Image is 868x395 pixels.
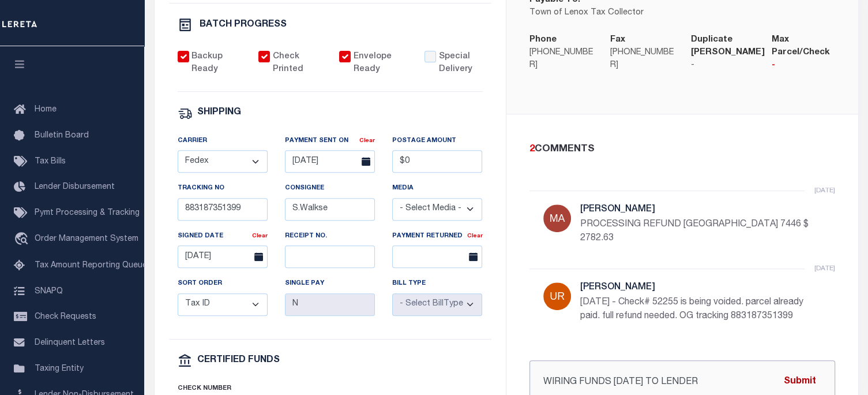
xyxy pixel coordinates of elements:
input: $ [392,150,482,173]
button: Submit [776,370,824,394]
label: Single Pay [285,279,324,289]
span: Tax Amount Reporting Queue [35,262,147,270]
label: Max Parcel/Check [772,33,835,59]
span: Taxing Entity [35,365,84,373]
p: [DATE] - Check# 52255 is being voided. parcel already paid. full refund needed. OG tracking 88318... [580,296,821,323]
span: Order Management System [35,235,138,243]
span: Pymt Processing & Tracking [35,209,140,217]
span: Tax Bills [35,158,66,166]
p: [PHONE_NUMBER] [529,47,593,72]
label: Envelope Ready [354,51,397,76]
h6: SHIPPING [197,108,241,118]
img: Martinez, Myrna [543,204,571,232]
label: Check Printed [273,51,311,76]
span: Lender Disbursement [35,183,115,191]
h6: BATCH PROGRESS [200,20,287,29]
p: - [691,59,754,72]
span: SNAPQ [35,287,63,295]
label: Consignee [285,184,324,193]
p: PROCESSING REFUND [GEOGRAPHIC_DATA] 7446 $ 2782.63 [580,218,821,245]
span: Delinquent Letters [35,339,105,347]
label: Signed Date [178,232,223,241]
span: Bulletin Board [35,132,89,140]
p: [PHONE_NUMBER] [610,47,674,72]
label: Tracking No [178,184,224,193]
label: Payment Returned [392,232,463,241]
p: [DATE] [814,185,835,196]
img: Urbina, Matthew [543,282,571,310]
label: Duplicate [PERSON_NAME] [691,33,765,59]
label: Special Delivery [439,51,483,76]
label: Carrier [178,136,207,146]
p: - [772,59,835,72]
div: COMMENTS [529,142,831,157]
label: Payment Sent On [285,136,348,146]
span: Check Requests [35,313,96,321]
label: Media [392,184,414,193]
h6: CERTIFIED FUNDS [197,356,280,366]
span: Home [35,106,57,114]
label: Check Number [178,384,231,394]
a: Clear [252,233,268,239]
label: Phone [529,33,557,47]
h5: [PERSON_NAME] [580,282,821,293]
label: Fax [610,33,625,47]
span: 2 [529,144,535,154]
label: Postage Amount [392,136,456,146]
label: Backup Ready [191,51,231,76]
i: travel_explore [14,232,32,247]
p: Town of Lenox Tax Collector [529,7,674,20]
h5: [PERSON_NAME] [580,204,821,215]
a: Clear [467,233,482,239]
p: [DATE] [814,263,835,274]
label: Sort Order [178,279,222,289]
a: Clear [359,138,375,144]
label: Receipt No. [285,232,327,241]
label: Bill Type [392,279,426,289]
